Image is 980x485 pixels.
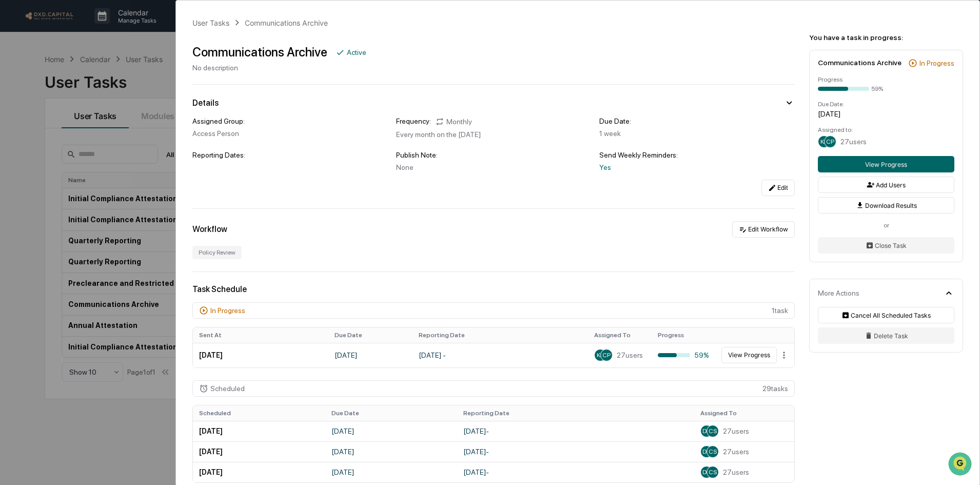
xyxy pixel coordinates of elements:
div: or [818,222,954,229]
div: [DATE] [818,110,954,118]
div: 🖐️ [10,130,18,139]
div: 29 task s [192,380,795,397]
span: KE [820,138,828,145]
div: 59% [871,85,883,92]
td: [DATE] [325,462,458,482]
span: CS [709,469,717,476]
a: 🔎Data Lookup [6,145,69,163]
td: [DATE] - [413,343,588,367]
div: 1 week [599,129,795,138]
div: Assigned to: [818,126,954,133]
div: 1 task [192,302,795,319]
div: Send Weekly Reminders: [599,151,795,159]
div: In Progress [210,306,245,315]
span: 27 users [617,351,643,359]
th: Scheduled [193,405,325,421]
div: Active [347,48,366,56]
div: Policy Review [192,246,242,259]
td: [DATE] [193,462,325,482]
td: [DATE] - [457,421,694,441]
td: [DATE] [193,343,328,367]
div: No description [192,64,366,72]
div: Details [192,98,219,108]
td: [DATE] [328,343,413,367]
span: 27 users [723,448,749,456]
button: Edit Workflow [732,221,795,238]
div: Reporting Dates: [192,151,388,159]
div: Due Date: [818,101,954,108]
span: 27 users [723,468,749,476]
span: DD [702,448,711,455]
div: Communications Archive [192,45,327,60]
div: Access Person [192,129,388,138]
td: [DATE] [193,441,325,462]
div: Yes [599,163,795,171]
th: Assigned To [588,327,652,343]
span: Data Lookup [21,149,65,159]
div: Start new chat [35,79,168,89]
th: Due Date [328,327,413,343]
th: Progress [652,327,715,343]
button: Delete Task [818,327,954,344]
div: Workflow [192,224,227,234]
div: Publish Note: [396,151,592,159]
th: Sent At [193,327,328,343]
td: [DATE] [325,441,458,462]
button: Download Results [818,197,954,214]
div: In Progress [919,59,954,67]
th: Reporting Date [457,405,694,421]
span: 27 users [723,427,749,435]
span: Pylon [102,174,124,182]
div: Assigned Group: [192,117,388,125]
p: How can we help? [10,22,187,38]
span: CP [826,138,834,145]
a: 🗄️Attestations [70,125,131,144]
a: Powered byPylon [72,173,124,182]
th: Due Date [325,405,458,421]
button: View Progress [721,347,777,363]
iframe: Open customer support [947,451,975,479]
div: Communications Archive [245,18,328,27]
th: Assigned To [694,405,794,421]
button: Cancel All Scheduled Tasks [818,307,954,323]
td: [DATE] - [457,462,694,482]
button: Start new chat [174,82,187,94]
span: KE [597,352,604,359]
button: Add Users [818,177,954,193]
img: 1746055101610-c473b297-6a78-478c-a979-82029cc54cd1 [10,79,29,97]
span: Attestations [85,129,127,140]
div: You have a task in progress: [809,33,963,42]
div: Communications Archive [818,59,901,67]
td: [DATE] - [457,441,694,462]
div: Task Schedule [192,284,795,294]
td: [DATE] [325,421,458,441]
span: DD [702,469,711,476]
button: Edit [761,180,795,196]
span: CS [709,448,717,455]
div: User Tasks [192,18,229,27]
a: 🖐️Preclearance [6,125,70,144]
span: CP [602,352,611,359]
div: Monthly [435,117,472,126]
span: Preclearance [21,129,66,140]
div: None [396,163,592,171]
div: Due Date: [599,117,795,125]
div: Scheduled [210,384,245,393]
div: 🗄️ [74,130,83,139]
td: [DATE] [193,421,325,441]
div: Every month on the [DATE] [396,130,592,139]
button: View Progress [818,156,954,172]
div: 59% [658,351,709,359]
span: CS [709,428,717,435]
span: 27 users [840,138,867,146]
span: DD [702,428,711,435]
th: Reporting Date [413,327,588,343]
div: More Actions [818,289,859,297]
div: Frequency: [396,117,431,126]
div: We're available if you need us! [35,89,130,97]
div: Progress [818,76,954,83]
button: Close Task [818,237,954,254]
div: 🔎 [10,150,18,158]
